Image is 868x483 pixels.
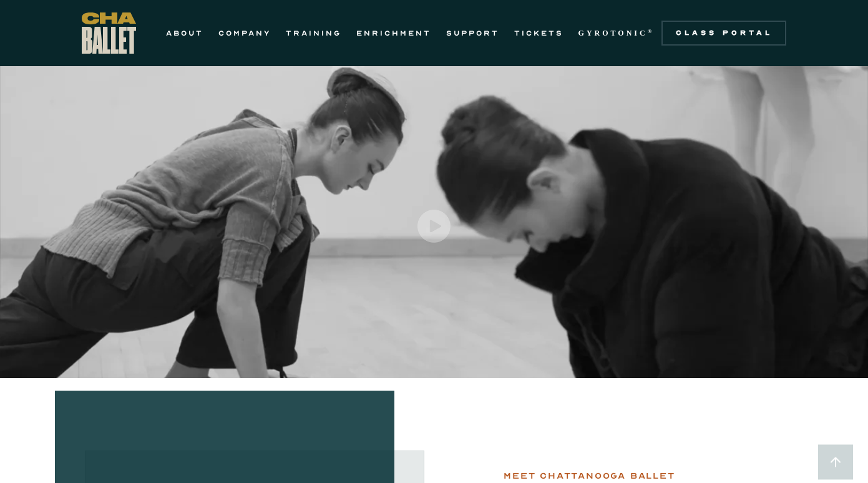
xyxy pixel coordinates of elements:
[514,26,563,41] a: TICKETS
[218,26,271,41] a: COMPANY
[578,26,655,41] a: GYROTONIC®
[578,29,648,37] strong: GYROTONIC
[356,26,431,41] a: ENRICHMENT
[286,26,341,41] a: TRAINING
[669,28,779,38] div: Class Portal
[446,26,499,41] a: SUPPORT
[82,12,136,54] a: home
[661,21,786,46] a: Class Portal
[648,28,655,34] sup: ®
[166,26,203,41] a: ABOUT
